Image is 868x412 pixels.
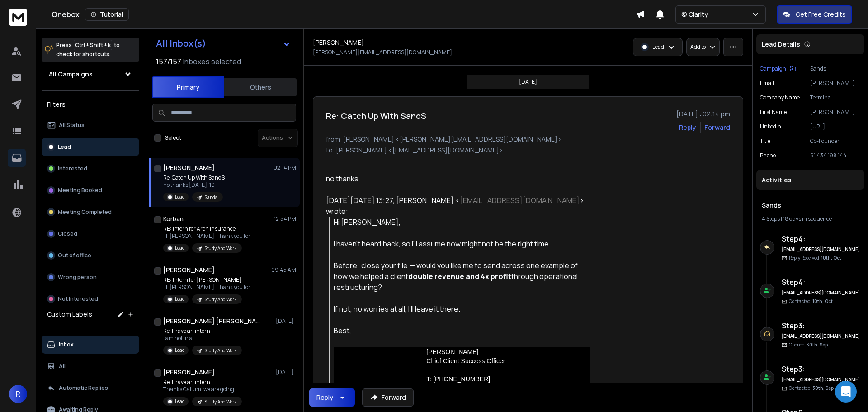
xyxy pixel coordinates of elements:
[821,255,841,261] span: 10th, Oct
[782,376,861,383] h6: [EMAIL_ADDRESS][DOMAIN_NAME]
[163,327,242,335] p: Re: I have an intern
[316,393,333,402] div: Reply
[163,225,250,232] p: RE: Intern for Arch Insurance
[326,135,730,144] p: from: [PERSON_NAME] <[PERSON_NAME][EMAIL_ADDRESS][DOMAIN_NAME]>
[175,245,185,251] p: Lead
[782,364,861,374] h6: Step 3 :
[313,49,452,56] p: [PERSON_NAME][EMAIL_ADDRESS][DOMAIN_NAME]
[165,134,181,142] label: Select
[426,347,590,356] div: [PERSON_NAME]
[812,298,833,304] span: 10th, Oct
[152,76,224,98] button: Primary
[59,341,74,348] p: Inbox
[59,363,66,370] p: All
[175,194,185,200] p: Lead
[789,385,834,392] p: Contacted
[47,310,92,319] h3: Custom Labels
[274,164,296,171] p: 02:14 PM
[460,195,580,205] a: [EMAIL_ADDRESS][DOMAIN_NAME]
[175,296,185,303] p: Lead
[163,284,250,291] p: Hi [PERSON_NAME], Thank you for
[58,187,102,194] p: Meeting Booked
[796,10,846,19] p: Get Free Credits
[56,41,120,59] p: Press to check for shortcuts.
[762,40,800,49] p: Lead Details
[762,215,859,223] div: |
[163,386,242,393] p: Thanks Callum, we are going
[782,289,861,296] h6: [EMAIL_ADDRESS][DOMAIN_NAME]
[183,56,241,67] h3: Inboxes selected
[334,260,590,293] div: Before I close your file — would you like me to send across one example of how we helped a client...
[205,347,236,354] p: Study And Work
[42,290,139,308] button: Not Interested
[519,78,537,85] p: [DATE]
[426,374,590,384] div: T: [PHONE_NUMBER]
[85,8,129,21] button: Tutorial
[760,152,776,159] p: Phone
[9,385,27,403] button: R
[309,388,355,407] button: Reply
[782,277,861,288] h6: Step 4 :
[163,379,242,386] p: Re: I have an intern
[676,109,730,118] p: [DATE] : 02:14 pm
[205,296,236,303] p: Study And Work
[42,379,139,397] button: Automatic Replies
[58,230,77,237] p: Closed
[175,398,185,405] p: Lead
[426,356,590,365] div: Chief Client Success Officer
[760,137,770,145] p: title
[274,215,296,223] p: 12:54 PM
[59,122,85,129] p: All Status
[810,152,861,159] p: 61 434 198 144
[175,347,185,354] p: Lead
[42,160,139,178] button: Interested
[760,109,787,116] p: First Name
[812,385,834,391] span: 30th, Sep
[782,320,861,331] h6: Step 3 :
[52,8,636,21] div: Onebox
[782,333,861,340] h6: [EMAIL_ADDRESS][DOMAIN_NAME]
[408,271,511,281] strong: double revenue and 4x profit
[789,255,841,261] p: Reply Received
[163,232,250,240] p: Hi [PERSON_NAME], Thank you for
[334,238,590,249] div: I haven’t heard back, so I’ll assume now might not be the right time.
[362,388,414,407] button: Forward
[810,65,861,72] p: Sands
[777,5,852,24] button: Get Free Credits
[276,317,296,325] p: [DATE]
[810,123,861,130] p: [URL][DOMAIN_NAME]
[42,357,139,375] button: All
[42,181,139,199] button: Meeting Booked
[205,194,217,201] p: Sands
[58,165,87,172] p: Interested
[782,246,861,253] h6: [EMAIL_ADDRESS][DOMAIN_NAME]
[42,65,139,83] button: All Campaigns
[652,43,664,51] p: Lead
[782,233,861,244] h6: Step 4 :
[163,335,242,342] p: I am not in a
[271,266,296,274] p: 09:45 AM
[313,38,364,47] h1: [PERSON_NAME]
[58,208,112,216] p: Meeting Completed
[835,381,857,403] div: Open Intercom Messenger
[276,369,296,376] p: [DATE]
[42,225,139,243] button: Closed
[704,123,730,132] div: Forward
[163,163,215,172] h1: [PERSON_NAME]
[42,138,139,156] button: Lead
[762,215,780,223] span: 4 Steps
[326,109,426,122] h1: Re: Catch Up With SandS
[58,252,91,259] p: Out of office
[326,146,730,155] p: to: [PERSON_NAME] <[EMAIL_ADDRESS][DOMAIN_NAME]>
[810,94,861,101] p: Termina
[42,246,139,265] button: Out of office
[760,65,796,72] button: Campaign
[810,80,861,87] p: [PERSON_NAME][EMAIL_ADDRESS][DOMAIN_NAME]
[334,325,590,336] div: Best,
[42,336,139,354] button: Inbox
[334,217,590,227] div: Hi [PERSON_NAME],
[810,137,861,145] p: Co-Founder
